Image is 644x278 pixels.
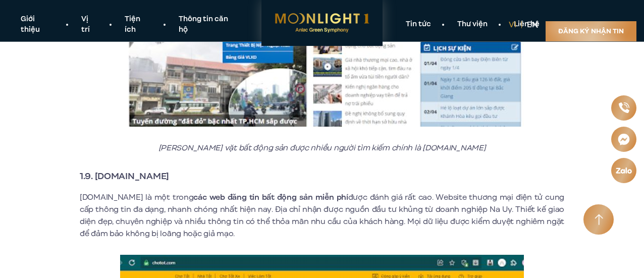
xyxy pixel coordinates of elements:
strong: 1.9. [DOMAIN_NAME] [80,170,169,183]
a: Tiện ích [112,14,166,35]
img: Messenger icon [618,133,630,145]
a: Liên hệ [501,19,553,30]
img: Zalo icon [615,168,632,174]
a: Đăng ký nhận tin [546,21,636,41]
a: Tin tức [393,19,444,30]
strong: các web đăng tin bất động sản miễn phí [193,192,348,203]
a: Thông tin căn hộ [166,14,251,35]
img: Phone icon [618,102,629,113]
p: [DOMAIN_NAME] là một trong được đánh giá rất cao. Website thương mại điện tử cung cấp thông tin đ... [80,191,564,240]
a: Vị trí [68,14,111,35]
a: Thư viện [444,19,501,30]
em: [PERSON_NAME] vặt bất động sản được nhiều người tìm kiếm chính là [DOMAIN_NAME] [158,142,486,153]
a: vi [509,19,516,30]
a: Giới thiệu [8,14,68,35]
img: Arrow icon [595,214,603,226]
a: en [527,19,538,30]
